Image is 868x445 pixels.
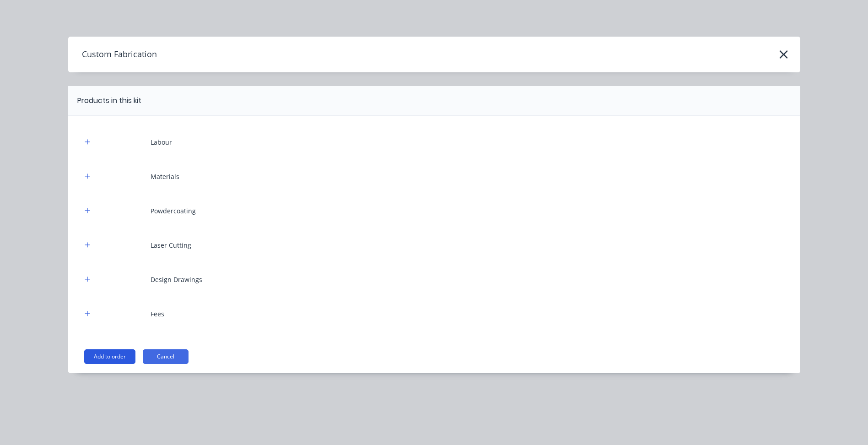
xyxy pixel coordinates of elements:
div: Fees [151,309,164,319]
div: Labour [151,137,172,147]
div: Products in this kit [77,95,141,106]
div: Powdercoating [151,206,196,216]
div: Laser Cutting [151,240,191,250]
h4: Custom Fabrication [68,46,157,63]
div: Design Drawings [151,275,202,284]
button: Cancel [143,349,189,364]
div: Materials [151,172,179,181]
button: Add to order [84,349,135,364]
